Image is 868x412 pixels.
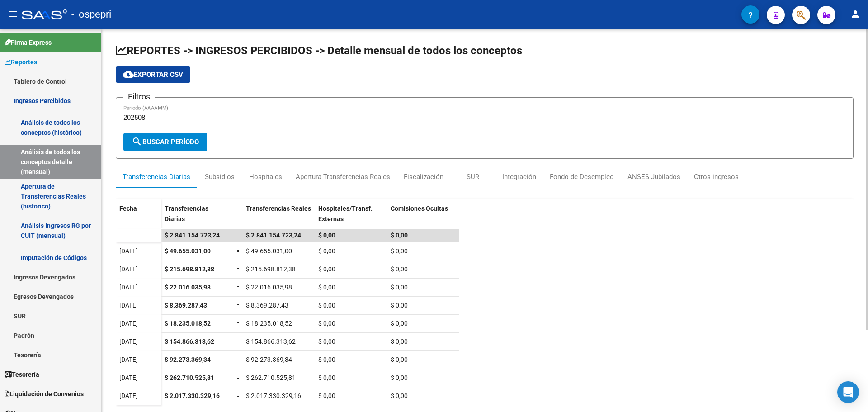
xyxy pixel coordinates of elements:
span: $ 92.273.369,34 [246,356,292,363]
span: Transferencias Diarias [165,205,208,223]
div: SUR [467,172,479,182]
span: $ 22.016.035,98 [165,284,211,291]
span: $ 18.235.018,52 [246,320,292,327]
datatable-header-cell: Comisiones Ocultas [387,199,459,237]
mat-icon: person [850,9,861,19]
span: Reportes [5,57,37,67]
span: Firma Express [5,38,52,47]
span: [DATE] [119,320,138,327]
span: Hospitales/Transf. Externas [318,205,373,223]
span: = [237,392,241,399]
button: Exportar CSV [116,66,190,83]
div: ANSES Jubilados [627,172,680,182]
span: $ 0,00 [318,356,335,363]
span: $ 0,00 [391,374,408,381]
span: [DATE] [119,284,138,291]
datatable-header-cell: Transferencias Reales [242,199,315,237]
span: Buscar Período [132,138,199,146]
span: Fecha [119,205,137,212]
span: REPORTES -> INGRESOS PERCIBIDOS -> Detalle mensual de todos los conceptos [116,44,522,57]
span: $ 215.698.812,38 [165,265,214,273]
span: Liquidación de Convenios [5,389,84,399]
span: $ 0,00 [391,247,408,255]
span: $ 0,00 [391,338,408,345]
span: $ 0,00 [391,265,408,273]
h3: Filtros [123,90,155,103]
span: Comisiones Ocultas [391,205,448,212]
span: $ 0,00 [391,392,408,399]
span: [DATE] [119,247,138,255]
span: $ 2.841.154.723,24 [165,232,220,239]
span: [DATE] [119,392,138,399]
button: Buscar Período [123,133,207,151]
span: Transferencias Reales [246,205,311,212]
span: $ 0,00 [391,302,408,309]
span: $ 0,00 [318,374,335,381]
span: $ 154.866.313,62 [165,338,214,345]
span: $ 49.655.031,00 [246,247,292,255]
span: $ 92.273.369,34 [165,356,211,363]
span: = [237,374,241,381]
div: Open Intercom Messenger [837,381,859,403]
div: Otros ingresos [694,172,739,182]
span: $ 154.866.313,62 [246,338,296,345]
span: $ 0,00 [391,356,408,363]
span: = [237,302,241,309]
span: $ 8.369.287,43 [246,302,288,309]
span: $ 0,00 [318,284,335,291]
div: Integración [502,172,536,182]
span: [DATE] [119,374,138,381]
span: [DATE] [119,265,138,273]
span: $ 18.235.018,52 [165,320,211,327]
span: = [237,284,241,291]
span: $ 0,00 [391,232,408,239]
span: $ 22.016.035,98 [246,284,292,291]
span: $ 0,00 [391,284,408,291]
datatable-header-cell: Hospitales/Transf. Externas [315,199,387,237]
span: = [237,356,241,363]
div: Subsidios [205,172,235,182]
span: - ospepri [71,5,111,24]
mat-icon: menu [7,9,18,19]
span: $ 2.841.154.723,24 [246,232,301,239]
span: $ 262.710.525,81 [165,374,214,381]
div: Fondo de Desempleo [550,172,614,182]
div: Apertura Transferencias Reales [296,172,390,182]
div: Fiscalización [404,172,443,182]
span: = [237,338,241,345]
span: $ 215.698.812,38 [246,265,296,273]
span: $ 0,00 [391,320,408,327]
div: Transferencias Diarias [123,172,190,182]
span: $ 2.017.330.329,16 [165,392,220,399]
span: $ 49.655.031,00 [165,247,211,255]
span: $ 0,00 [318,320,335,327]
span: $ 2.017.330.329,16 [246,392,301,399]
span: = [237,265,241,273]
span: $ 0,00 [318,392,335,399]
span: $ 0,00 [318,338,335,345]
span: $ 8.369.287,43 [165,302,207,309]
span: Exportar CSV [123,71,183,79]
span: [DATE] [119,302,138,309]
span: $ 0,00 [318,232,335,239]
div: Hospitales [249,172,282,182]
span: $ 0,00 [318,265,335,273]
datatable-header-cell: Fecha [116,199,161,237]
span: Tesorería [5,369,39,379]
span: = [237,320,241,327]
datatable-header-cell: Transferencias Diarias [161,199,233,237]
span: $ 0,00 [318,247,335,255]
span: = [237,247,241,255]
mat-icon: search [132,136,142,147]
span: [DATE] [119,356,138,363]
span: $ 0,00 [318,302,335,309]
span: [DATE] [119,338,138,345]
span: $ 262.710.525,81 [246,374,296,381]
mat-icon: cloud_download [123,69,134,80]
